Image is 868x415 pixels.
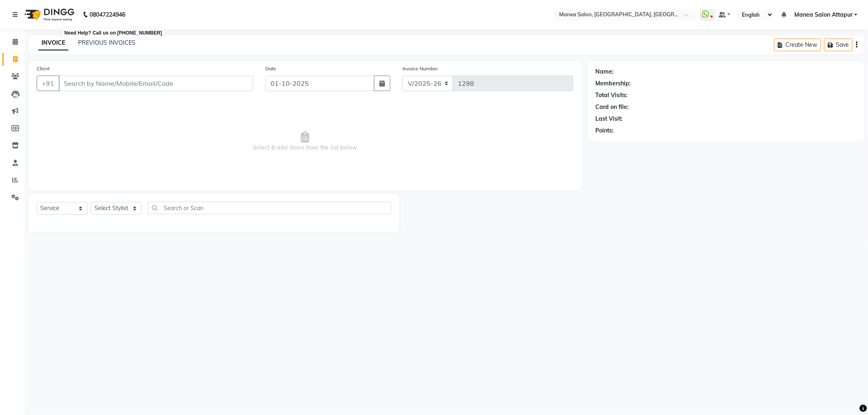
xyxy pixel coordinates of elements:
button: Save [824,39,853,51]
input: Search by Name/Mobile/Email/Code [59,76,253,91]
div: Last Visit: [596,115,623,123]
span: Manea Salon Attapur [794,11,853,19]
button: +91 [37,76,59,91]
div: Name: [596,67,614,76]
div: Membership: [596,79,631,88]
span: Select & add items from the list below [37,101,573,182]
button: Create New [774,39,821,51]
div: Total Visits: [596,91,628,100]
a: PREVIOUS INVOICES [78,39,136,46]
input: Search or Scan [148,202,391,214]
label: Date [265,65,276,72]
b: 08047224946 [90,3,125,26]
div: Points: [596,126,614,135]
div: Card on file: [596,103,629,111]
img: logo [21,3,77,26]
label: Client [37,65,50,72]
label: Invoice Number [402,65,438,72]
a: INVOICE [38,36,68,50]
